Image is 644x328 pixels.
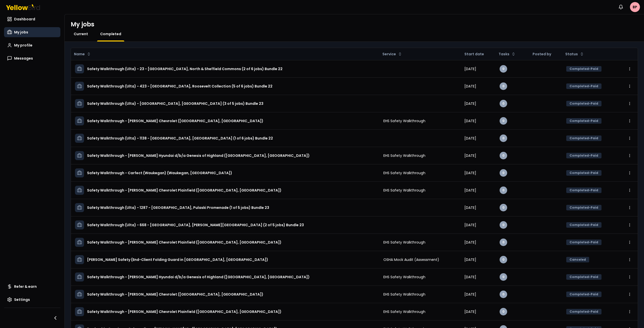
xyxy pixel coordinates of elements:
a: Settings [4,295,60,305]
div: Completed-Paid [566,205,601,210]
span: EHS Safety Walkthrough [383,118,425,123]
span: EHS Safety Walkthrough [383,240,425,245]
div: Canceled [566,257,589,262]
h3: Safety Walkthrough - [PERSON_NAME] Hyundai d/b/a Genesis of Highland ([GEOGRAPHIC_DATA], [GEOGRAP... [87,272,310,282]
span: EHS Safety Walkthrough [383,153,425,158]
h3: [PERSON_NAME] Safety (End-Client Folding Guard in [GEOGRAPHIC_DATA], [GEOGRAPHIC_DATA]) [87,255,268,264]
button: Service [380,50,404,58]
div: Completed-Paid [566,309,601,314]
span: [DATE] [464,101,476,106]
th: Posted by [529,48,562,60]
h3: Safety Walkthrough - Carfect (Waukegan) (Waukegan, [GEOGRAPHIC_DATA]) [87,168,232,177]
span: EHS Safety Walkthrough [383,274,425,279]
h3: Safety Walkthrough (Ulta) - 1287 - [GEOGRAPHIC_DATA], Pulaski Promenade (1 of 5 jobs) Bundle 23 [87,203,269,212]
div: Completed-Paid [566,274,601,280]
div: 0 [500,169,507,177]
div: Completed-Paid [566,118,601,124]
span: EHS Safety Walkthrough [383,170,425,175]
span: [DATE] [464,240,476,245]
span: OSHA Mock Audit (Assessment) [383,257,439,262]
div: 0 [500,65,507,73]
div: 0 [500,239,507,246]
span: [DATE] [464,292,476,297]
button: Name [72,50,93,58]
span: My profile [14,43,32,48]
span: Dashboard [14,17,35,22]
div: Completed-Paid [566,240,601,245]
span: [DATE] [464,170,476,175]
span: Name [74,52,85,57]
span: [DATE] [464,222,476,227]
span: EHS Safety Walkthrough [383,309,425,314]
div: Completed-Paid [566,222,601,228]
a: Dashboard [4,14,60,24]
div: 0 [500,308,507,315]
h3: Safety Walkthrough (Ulta) - 423 - [GEOGRAPHIC_DATA], Roosevelt Collection (5 of 6 jobs) Bundle 22 [87,82,272,91]
div: 0 [500,221,507,229]
span: Refer & earn [14,284,37,289]
a: Messages [4,53,60,63]
h3: Safety Walkthrough - [PERSON_NAME] Chevrolet Plainfield ([GEOGRAPHIC_DATA], [GEOGRAPHIC_DATA]) [87,186,281,195]
div: 0 [500,134,507,142]
span: EHS Safety Walkthrough [383,188,425,193]
div: Completed-Paid [566,66,601,72]
h3: Safety Walkthrough - [PERSON_NAME] Chevrolet ([GEOGRAPHIC_DATA], [GEOGRAPHIC_DATA]) [87,290,263,299]
div: Completed-Paid [566,170,601,176]
span: Tasks [499,52,509,57]
span: Completed [100,31,121,36]
div: 0 [500,152,507,159]
h3: Safety Walkthrough - [PERSON_NAME] Chevrolet Plainfield ([GEOGRAPHIC_DATA], [GEOGRAPHIC_DATA]) [87,307,281,316]
h3: Safety Walkthrough (Ulta) - [GEOGRAPHIC_DATA], [GEOGRAPHIC_DATA] (3 of 5 jobs) Bundle 23 [87,99,263,108]
div: 0 [500,186,507,194]
a: Completed [97,31,124,36]
span: [DATE] [464,136,476,141]
h3: Safety Walkthrough - [PERSON_NAME] Chevrolet ([GEOGRAPHIC_DATA], [GEOGRAPHIC_DATA]) [87,116,263,125]
div: 0 [500,256,507,263]
h3: Safety Walkthrough - [PERSON_NAME] Hyundai d/b/a Genesis of Highland ([GEOGRAPHIC_DATA], [GEOGRAP... [87,151,310,160]
div: Completed-Paid [566,83,601,89]
span: [DATE] [464,274,476,279]
span: EHS Safety Walkthrough [383,292,425,297]
span: [DATE] [464,188,476,193]
div: 0 [500,82,507,90]
span: Settings [14,297,30,302]
span: [DATE] [464,153,476,158]
div: 0 [500,273,507,281]
a: Refer & earn [4,282,60,292]
h3: Safety Walkthrough (Ulta) - 668 - [GEOGRAPHIC_DATA], [PERSON_NAME][GEOGRAPHIC_DATA] (2 of 5 jobs)... [87,220,304,229]
span: Messages [14,56,33,61]
span: [DATE] [464,205,476,210]
a: My profile [4,40,60,50]
h3: Safety Walkthrough (Ulta) - 1138 - [GEOGRAPHIC_DATA], [GEOGRAPHIC_DATA] (1 of 6 jobs) Bundle 22 [87,134,273,143]
div: 0 [500,100,507,107]
button: Tasks [497,50,517,58]
span: BP [630,2,640,12]
span: My jobs [14,30,28,35]
th: Start date [460,48,496,60]
span: [DATE] [464,309,476,314]
span: [DATE] [464,66,476,71]
div: Completed-Paid [566,101,601,106]
div: Completed-Paid [566,188,601,193]
span: [DATE] [464,257,476,262]
div: Completed-Paid [566,153,601,158]
h3: Safety Walkthrough - [PERSON_NAME] Chevrolet Plainfield ([GEOGRAPHIC_DATA], [GEOGRAPHIC_DATA]) [87,238,281,247]
div: Completed-Paid [566,292,601,297]
span: Status [565,52,578,57]
span: [DATE] [464,84,476,89]
span: Current [74,31,88,36]
div: 0 [500,291,507,298]
a: My jobs [4,27,60,37]
div: 0 [500,117,507,125]
button: Status [563,50,586,58]
div: Completed-Paid [566,135,601,141]
h3: Safety Walkthrough (Ulta) - 23 - [GEOGRAPHIC_DATA], North & Sheffield Commons (2 of 6 jobs) Bundl... [87,64,283,73]
span: [DATE] [464,118,476,123]
a: Current [71,31,91,36]
span: Service [382,52,396,57]
h1: My jobs [71,20,94,28]
div: 0 [500,204,507,211]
